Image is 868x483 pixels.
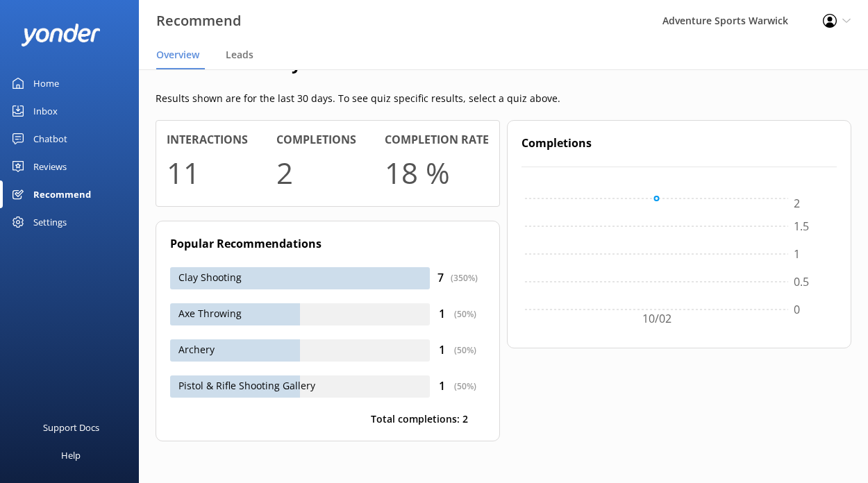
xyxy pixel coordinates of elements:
[156,10,241,32] h3: Recommend
[167,131,248,149] h4: Interactions
[385,131,489,149] h4: Completion rate
[451,271,478,285] div: ( 350 %)
[794,246,800,261] tspan: 1
[385,149,450,196] h1: 18 %
[454,344,476,357] div: ( 50 %)
[33,125,67,153] div: Chatbot
[33,97,58,125] div: Inbox
[276,131,356,149] h4: Completions
[43,414,99,441] div: Support Docs
[430,269,485,287] div: 7
[156,91,851,106] p: Results shown are for the last 30 days. To see quiz specific results, select a quiz above.
[454,307,476,321] div: ( 50 %)
[276,149,293,196] h1: 2
[430,341,485,359] div: 1
[430,378,485,396] div: 1
[33,153,67,180] div: Reviews
[454,380,476,393] div: ( 50 %)
[521,135,837,153] h4: Completions
[794,218,809,233] tspan: 1.5
[371,412,468,427] p: Total completions: 2
[61,441,81,469] div: Help
[156,48,199,62] span: Overview
[33,69,59,97] div: Home
[642,311,671,326] tspan: 10/02
[794,196,800,211] tspan: 2
[430,305,485,323] div: 1
[33,180,91,208] div: Recommend
[170,303,430,325] div: Axe Throwing
[170,339,430,362] div: Archery
[226,48,253,62] span: Leads
[21,24,101,46] img: yonder-white-logo.png
[170,235,485,253] h4: Popular Recommendations
[794,301,800,316] tspan: 0
[794,273,809,289] tspan: 0.5
[33,208,67,236] div: Settings
[170,267,430,289] div: Clay Shooting
[167,149,200,196] h1: 11
[170,375,430,398] div: Pistol & Rifle Shooting Gallery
